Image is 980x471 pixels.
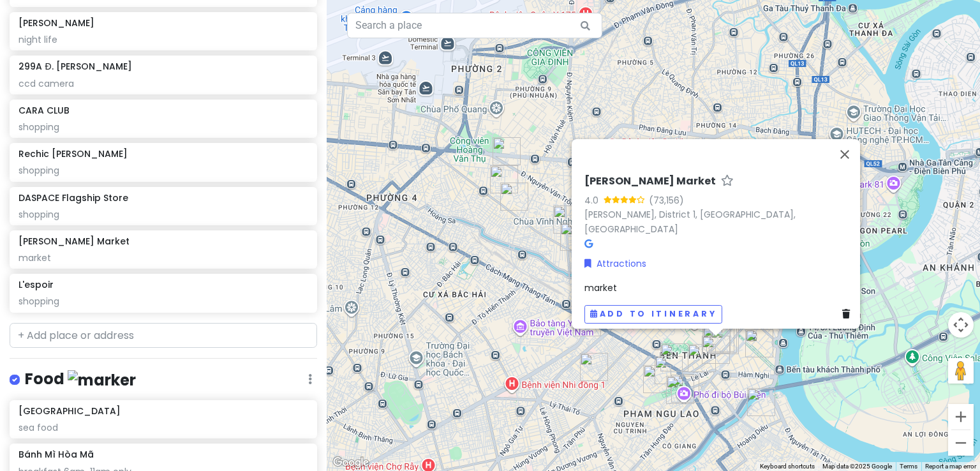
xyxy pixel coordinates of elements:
button: Close [829,139,860,170]
div: Little HaNoi Egg Coffee [643,365,671,393]
div: Bò Né Thanh Tuyền [747,388,775,416]
div: 4.0 [584,193,604,207]
div: Bánh Mì Hòa Mã [580,353,608,381]
div: market [19,252,308,264]
h6: 299A Đ. [PERSON_NAME] [19,61,131,72]
div: Bánh Canh Ghẹ Hẻm Mát [655,356,683,384]
div: sea food [19,422,308,433]
div: Xôi Gà Number One (Chính Gốc) [711,326,739,354]
div: Bánh Mì Huynh Hoa [660,343,688,371]
div: shopping [19,209,308,220]
a: Terms (opens in new tab) [900,463,917,470]
div: L'espoir [490,165,518,193]
div: CARA CLUB [553,206,581,234]
button: Map camera controls [948,312,974,338]
button: Add to itinerary [584,305,722,324]
div: Oasis Cafe [500,183,528,211]
div: Phở Việt Nam [688,344,716,372]
h6: CARA CLUB [19,105,70,116]
div: Bui Vien Walking Street [671,375,699,403]
button: Keyboard shortcuts [760,462,815,471]
div: Chài Village [745,329,773,357]
a: Delete place [842,308,855,322]
h6: [GEOGRAPHIC_DATA] [19,405,121,417]
h6: [PERSON_NAME] [19,17,94,29]
h6: L'espoir [19,279,54,290]
i: Google Maps [584,239,593,248]
img: Google [330,454,372,471]
input: + Add place or address [10,323,317,348]
div: shopping [19,121,308,133]
a: Attractions [584,257,646,271]
h6: Bánh Mì Hòa Mã [19,449,94,460]
div: Five Boys Number One Smoothies [666,376,694,404]
a: Report a map error [925,463,976,470]
h6: Rechic [PERSON_NAME] [19,148,128,160]
h6: [PERSON_NAME] Market [19,235,130,247]
div: night life [19,34,308,45]
button: Zoom in [948,404,974,430]
div: shopping [19,295,308,307]
div: Ben Thanh Market [702,336,730,364]
div: ccd camera [19,78,308,89]
button: Zoom out [948,430,974,456]
span: market [584,281,617,294]
h6: [PERSON_NAME] Market [584,175,716,188]
div: Rechic Lê Văn Sỹ [560,223,588,251]
span: Map data ©2025 Google [822,463,892,470]
img: marker [68,370,136,390]
button: Drag Pegman onto the map to open Street View [948,358,974,384]
a: Star place [721,175,734,188]
a: [PERSON_NAME], District 1, [GEOGRAPHIC_DATA], [GEOGRAPHIC_DATA] [584,208,796,235]
div: 299A Đ. Nguyễn Văn Trỗi [493,137,521,165]
input: Search a place [347,13,602,38]
div: (73,156) [649,193,684,207]
h4: Food [25,369,136,390]
h6: DASPACE Flagship Store [19,192,128,204]
div: shopping [19,165,308,176]
a: Open this area in Google Maps (opens a new window) [330,454,372,471]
